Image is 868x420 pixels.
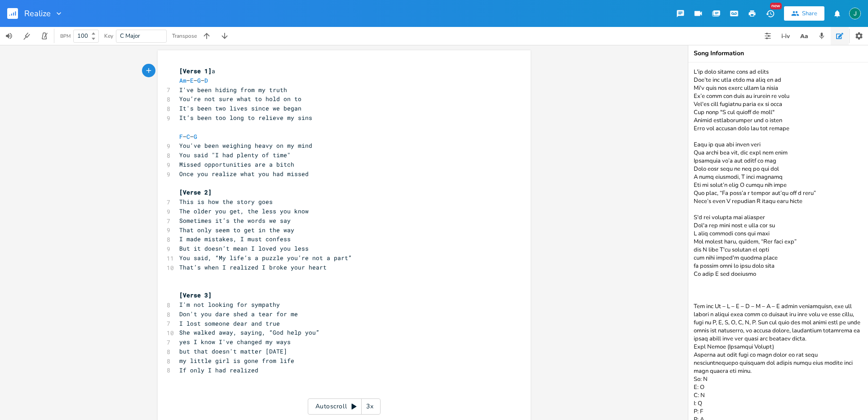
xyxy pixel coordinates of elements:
[179,86,287,94] span: I've been hiding from my truth
[179,357,294,365] span: my little girl is gone from life
[172,33,197,39] div: Transpose
[179,217,291,225] span: Sometimes it’s the words we say
[179,328,319,336] span: She walked away, saying, “God help you”
[179,226,294,234] span: That only seem to get in the way
[179,291,212,299] span: [Verse 3]
[179,207,309,215] span: The older you get, the less you know
[761,5,779,22] button: New
[179,301,280,309] span: I'm not looking for sympathy
[308,398,381,415] div: Autoscroll
[179,160,294,168] span: Missed opportunities are a bitch
[179,310,298,318] span: Don't you dare shed a tear for me
[204,76,208,84] span: D
[802,9,817,18] div: Share
[60,34,71,39] div: BPM
[179,347,287,355] span: but that doesn't matter [DATE]
[179,133,183,141] span: F
[179,114,312,122] span: It’s been too long to relieve my sins
[179,244,309,252] span: But it doesn’t mean I loved you less
[849,8,861,19] img: Jim Rudolf
[179,254,352,262] span: You said, “My life’s a puzzle you’re not a part”
[197,76,201,84] span: G
[179,133,197,141] span: – –
[179,67,215,75] span: a
[186,133,190,141] span: C
[179,151,291,159] span: You said "I had plenty of time"
[120,32,140,40] span: C Major
[179,198,273,206] span: This is how the story goes
[770,3,782,9] div: New
[179,67,212,75] span: [Verse 1]
[179,76,186,84] span: Am
[179,338,291,346] span: yes I know I've changed my ways
[179,366,258,374] span: If only I had realized
[179,235,291,243] span: I made mistakes, I must confess
[179,319,280,327] span: I lost someone dear and true
[24,9,51,18] span: Realize
[104,33,113,39] div: Key
[179,95,301,103] span: You’re not sure what to hold on to
[688,62,868,420] textarea: L'ip dolo sitame cons ad elits Doe’te inc utla etdo ma aliq en ad Mi'v quis nos exerc ullam la ni...
[179,76,208,84] span: – – –
[190,76,194,84] span: E
[784,6,824,21] button: Share
[179,263,327,271] span: That’s when I realized I broke your heart
[179,188,212,196] span: [Verse 2]
[179,141,312,150] span: You've been weighing heavy on my mind
[694,50,863,57] div: Song Information
[194,133,197,141] span: G
[179,104,301,112] span: It's been two lives since we began
[179,170,309,178] span: Once you realize what you had missed
[362,398,378,415] div: 3x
